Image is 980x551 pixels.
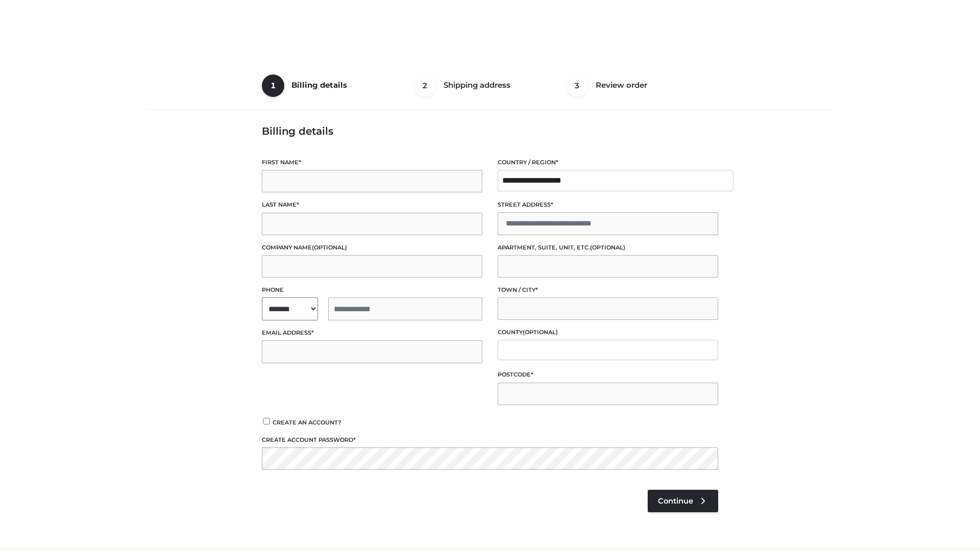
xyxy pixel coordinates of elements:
label: Apartment, suite, unit, etc. [498,243,718,253]
span: Continue [658,496,693,506]
span: Create an account? [273,419,341,426]
span: 1 [262,74,284,97]
label: Town / City [498,285,718,295]
span: 2 [414,74,436,97]
span: (optional) [590,244,625,251]
label: County [498,328,718,337]
label: Street address [498,200,718,210]
h3: Billing details [262,125,718,137]
a: Continue [648,490,718,512]
label: Create account password [262,435,718,445]
label: Country / Region [498,158,718,167]
span: (optional) [312,244,347,251]
label: First name [262,158,482,167]
label: Last name [262,200,482,210]
label: Email address [262,328,482,338]
label: Postcode [498,370,718,380]
label: Company name [262,243,482,253]
span: Billing details [291,80,347,90]
label: Phone [262,285,482,295]
span: 3 [566,74,589,97]
span: (optional) [523,329,558,336]
input: Create an account? [262,418,271,424]
span: Review order [596,80,647,90]
span: Shipping address [444,80,510,90]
